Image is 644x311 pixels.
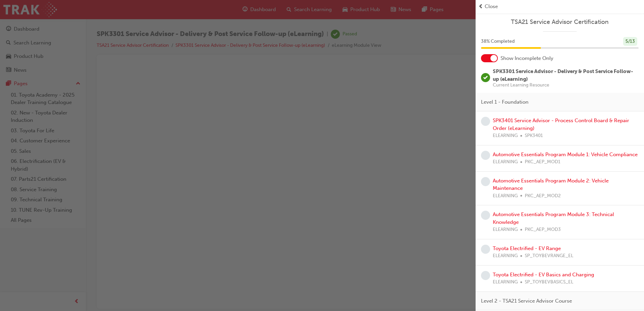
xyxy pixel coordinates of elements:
span: learningRecordVerb_NONE-icon [481,211,490,220]
span: PKC_AEP_MOD1 [525,158,560,166]
span: learningRecordVerb_NONE-icon [481,177,490,186]
span: learningRecordVerb_NONE-icon [481,117,490,126]
span: ELEARNING [493,132,518,140]
span: SPK3401 [525,132,543,140]
span: ELEARNING [493,226,518,234]
span: PKC_AEP_MOD2 [525,192,561,200]
span: SP_TOYBEVRANGE_EL [525,252,573,260]
a: Toyota Electrified - EV Basics and Charging [493,272,594,278]
span: ELEARNING [493,278,518,286]
span: learningRecordVerb_NONE-icon [481,271,490,280]
span: learningRecordVerb_PASS-icon [481,73,490,82]
a: TSA21 Service Advisor Certification [481,18,639,26]
span: 38 % Completed [481,38,515,45]
span: Level 1 - Foundation [481,98,528,106]
span: Show Incomplete Only [501,55,553,62]
span: Level 2 - TSA21 Service Advisor Course [481,297,572,305]
span: ELEARNING [493,158,518,166]
a: Toyota Electrified - EV Range [493,245,561,251]
span: Current Learning Resource [493,83,639,88]
span: Close [485,3,498,10]
span: prev-icon [478,3,483,10]
a: Automotive Essentials Program Module 1: Vehicle Compliance [493,151,638,158]
button: prev-iconClose [478,3,641,10]
span: ELEARNING [493,252,518,260]
span: SPK3301 Service Advisor - Delivery & Post Service Follow-up (eLearning) [493,68,633,82]
div: 5 / 13 [623,37,637,46]
span: learningRecordVerb_NONE-icon [481,151,490,160]
span: PKC_AEP_MOD3 [525,226,561,234]
a: Automotive Essentials Program Module 2: Vehicle Maintenance [493,178,609,192]
span: learningRecordVerb_NONE-icon [481,245,490,254]
span: ELEARNING [493,192,518,200]
a: Automotive Essentials Program Module 3: Technical Knowledge [493,211,614,225]
span: SP_TOYBEVBASICS_EL [525,278,573,286]
a: SPK3401 Service Advisor - Process Control Board & Repair Order (eLearning) [493,117,629,131]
